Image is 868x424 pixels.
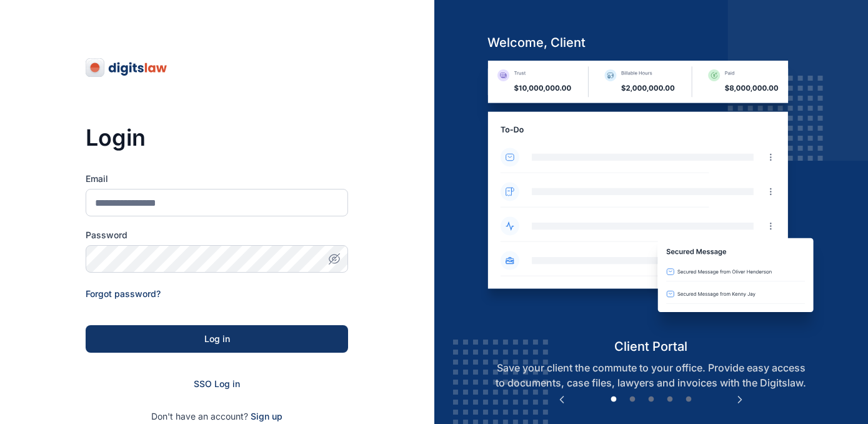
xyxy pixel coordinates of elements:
[477,61,824,338] img: client-portal
[251,411,282,421] a: Sign up
[86,410,348,423] p: Don't have an account?
[626,393,639,406] button: 2
[86,229,348,241] label: Password
[682,393,695,406] button: 5
[477,34,824,51] h5: welcome, client
[194,378,240,389] a: SSO Log in
[664,393,676,406] button: 4
[86,173,348,185] label: Email
[477,338,824,355] h5: client portal
[477,360,824,390] p: Save your client the commute to your office. Provide easy access to documents, case files, lawyer...
[86,288,161,299] a: Forgot password?
[556,393,568,406] button: Previous
[86,125,348,150] h3: Login
[607,393,620,406] button: 1
[86,325,348,353] button: Log in
[86,58,168,78] img: digitslaw-logo
[251,410,282,423] span: Sign up
[106,333,328,345] div: Log in
[645,393,657,406] button: 3
[734,393,746,406] button: Next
